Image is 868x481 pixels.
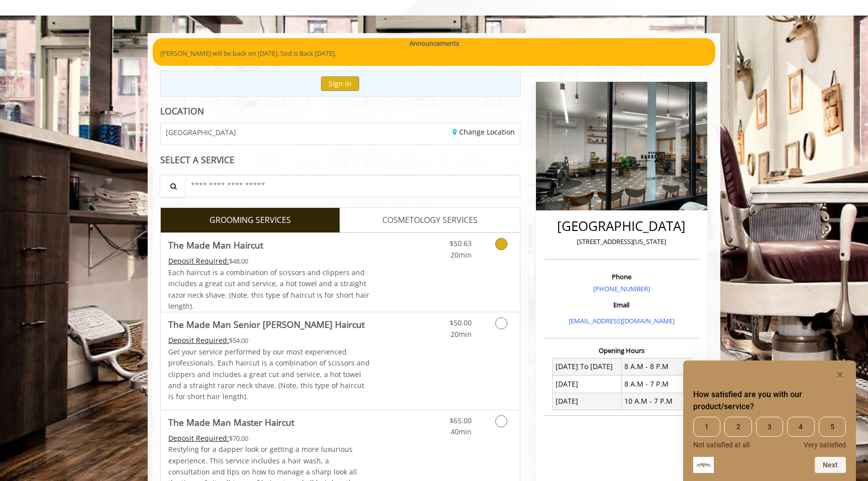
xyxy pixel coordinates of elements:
td: 8 A.M - 7 P.M [621,376,691,393]
h3: Phone [547,273,696,280]
a: Change Location [453,127,515,137]
button: Sign In [321,76,359,91]
div: $54.00 [168,335,370,346]
p: [STREET_ADDRESS][US_STATE] [547,236,696,247]
div: How satisfied are you with our product/service? Select an option from 1 to 5, with 1 being Not sa... [693,417,846,449]
b: The Made Man Senior [PERSON_NAME] Haircut [168,317,365,331]
b: The Made Man Master Haircut [168,415,294,429]
button: Next question [815,457,846,473]
span: 2 [724,417,751,437]
span: 20min [451,250,472,260]
span: GROOMING SERVICES [209,214,291,227]
h3: Email [547,301,696,308]
span: 4 [787,417,814,437]
span: 40min [451,427,472,436]
b: Announcements [409,38,459,49]
span: $50.00 [450,318,472,327]
div: How satisfied are you with our product/service? Select an option from 1 to 5, with 1 being Not sa... [693,369,846,473]
span: 5 [819,417,846,437]
span: This service needs some Advance to be paid before we block your appointment [168,335,229,345]
span: $65.00 [450,416,472,425]
span: 20min [451,329,472,339]
span: $50.63 [450,238,472,248]
div: SELECT A SERVICE [160,155,520,165]
a: [PHONE_NUMBER] [593,284,650,293]
h2: [GEOGRAPHIC_DATA] [547,219,696,233]
span: Not satisfied at all [693,441,749,449]
td: [DATE] To [DATE] [553,358,622,375]
span: [GEOGRAPHIC_DATA] [166,129,236,136]
button: Hide survey [834,369,846,381]
span: COSMETOLOGY SERVICES [382,214,478,227]
div: $70.00 [168,433,370,444]
p: Get your service performed by our most experienced professionals. Each haircut is a combination o... [168,346,370,403]
a: [EMAIL_ADDRESS][DOMAIN_NAME] [569,316,675,325]
span: This service needs some Advance to be paid before we block your appointment [168,433,229,443]
td: 8 A.M - 8 P.M [621,358,691,375]
div: $48.00 [168,256,370,267]
h2: How satisfied are you with our product/service? Select an option from 1 to 5, with 1 being Not sa... [693,389,846,413]
button: Service Search [160,175,186,197]
span: 1 [693,417,720,437]
h3: Opening Hours [545,347,699,354]
td: 10 A.M - 7 P.M [621,393,691,410]
span: Very satisfied [804,441,846,449]
p: [PERSON_NAME] will be back on [DATE]. Sod is Back [DATE]. [160,48,708,59]
td: [DATE] [553,376,622,393]
td: [DATE] [553,393,622,410]
span: Each haircut is a combination of scissors and clippers and includes a great cut and service, a ho... [168,268,369,311]
span: This service needs some Advance to be paid before we block your appointment [168,256,229,266]
span: 3 [756,417,783,437]
b: LOCATION [160,105,204,117]
b: The Made Man Haircut [168,238,263,252]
